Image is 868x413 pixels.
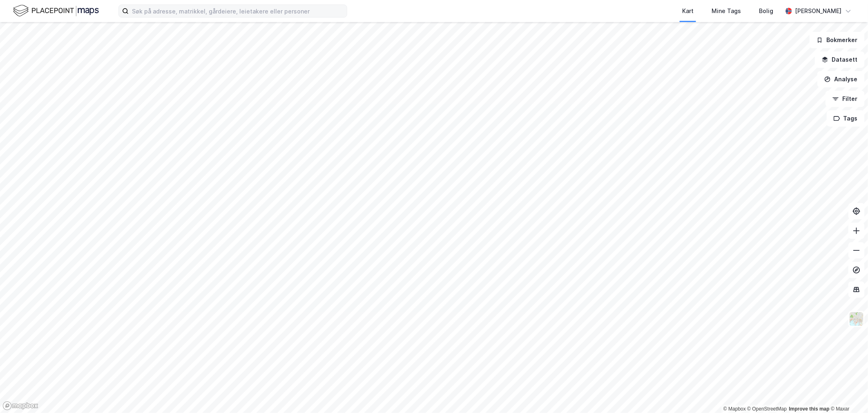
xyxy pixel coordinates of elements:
div: Kontrollprogram for chat [827,374,868,413]
div: Mine Tags [712,6,741,16]
img: logo.f888ab2527a4732fd821a326f86c7f29.svg [13,4,99,18]
div: [PERSON_NAME] [795,6,842,16]
div: Kart [682,6,694,16]
iframe: Chat Widget [827,374,868,413]
div: Bolig [759,6,773,16]
input: Søk på adresse, matrikkel, gårdeiere, leietakere eller personer [129,5,347,17]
